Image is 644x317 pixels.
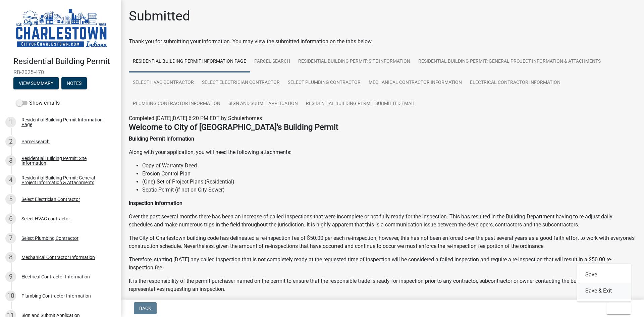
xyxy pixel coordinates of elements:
[142,170,636,178] li: Erosion Control Plan
[129,148,636,156] p: Along with your application, you will need the following attachments:
[577,264,631,302] div: Exit
[21,274,90,279] div: Electrical Contractor Information
[129,256,636,272] p: Therefore, starting [DATE] any called inspection that is not completely ready at the requested ti...
[129,38,636,46] div: Thank you for submitting your information. You may view the submitted information on the tabs below.
[129,8,190,24] h1: Submitted
[61,77,87,89] button: Notes
[129,213,636,229] p: Over the past several months there has been an increase of called inspections that were incomplet...
[21,175,110,185] div: Residential Building Permit: General Project Information & Attachments
[129,200,182,206] strong: Inspection Information
[606,302,631,314] button: Exit
[5,290,16,301] div: 10
[5,233,16,244] div: 7
[284,72,365,94] a: Select Plumbing Contractor
[13,7,110,50] img: City of Charlestown, Indiana
[139,306,151,311] span: Back
[302,93,419,115] a: Residential Building Permit Submitted Email
[5,271,16,282] div: 9
[129,122,338,132] strong: Welcome to City of [GEOGRAPHIC_DATA]'s Building Permit
[21,294,91,298] div: Plumbing Contractor Information
[61,81,87,86] wm-modal-confirm: Notes
[13,69,107,75] span: RB-2025-470
[129,115,262,121] span: Completed [DATE][DATE] 6:20 PM EDT by Schulerhomes
[224,93,302,115] a: Sign and Submit Application
[21,236,78,241] div: Select Plumbing Contractor
[5,136,16,147] div: 2
[21,197,80,202] div: Select Electrician Contractor
[250,51,294,72] a: Parcel search
[21,216,70,221] div: Select HVAC contractor
[16,99,60,107] label: Show emails
[142,162,636,170] li: Copy of Warranty Deed
[129,72,198,94] a: Select HVAC contractor
[21,255,95,260] div: Mechanical Contractor Information
[5,175,16,186] div: 4
[142,178,636,186] li: (One) Set of Project Plans (Residential)
[294,51,414,72] a: Residential Building Permit: Site Information
[5,252,16,263] div: 8
[21,156,110,165] div: Residential Building Permit: Site Information
[129,51,250,72] a: Residential Building Permit Information Page
[466,72,565,94] a: Electrical Contractor Information
[129,136,194,142] strong: Building Permit Information
[129,277,636,293] p: It is the responsibility of the permit purchaser named on the permit to ensure that the responsib...
[13,81,59,86] wm-modal-confirm: Summary
[129,93,224,115] a: Plumbing Contractor Information
[5,213,16,224] div: 6
[129,234,636,250] p: The City of Charlestown building code has delineated a re-inspection fee of $50.00 per each re-in...
[21,117,110,127] div: Residential Building Permit Information Page
[13,57,115,66] h4: Residential Building Permit
[612,306,622,311] span: Exit
[414,51,605,72] a: Residential Building Permit: General Project Information & Attachments
[134,302,157,314] button: Back
[577,267,631,283] button: Save
[198,72,284,94] a: Select Electrician Contractor
[21,139,50,144] div: Parcel search
[5,194,16,205] div: 5
[5,155,16,166] div: 3
[142,186,636,194] li: Septic Permit (if not on City Sewer)
[13,77,59,89] button: View Summary
[5,117,16,127] div: 1
[577,283,631,299] button: Save & Exit
[365,72,466,94] a: Mechanical Contractor Information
